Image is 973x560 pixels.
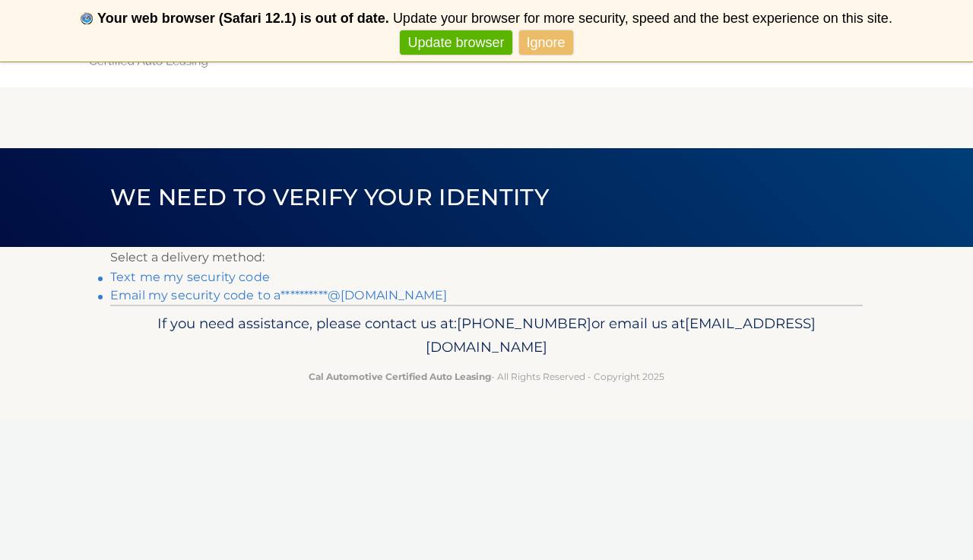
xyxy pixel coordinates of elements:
p: Select a delivery method: [110,247,863,268]
p: - All Rights Reserved - Copyright 2025 [120,369,853,384]
span: Update your browser for more security, speed and the best experience on this site. [393,11,892,26]
b: Your web browser (Safari 12.1) is out of date. [97,11,389,26]
a: Text me my security code [110,270,270,284]
span: [PHONE_NUMBER] [457,315,591,332]
a: Email my security code to a**********@[DOMAIN_NAME] [110,288,447,302]
p: If you need assistance, please contact us at: or email us at [120,312,853,360]
strong: Cal Automotive Certified Auto Leasing [309,371,491,382]
span: We need to verify your identity [110,183,549,211]
a: Update browser [400,30,512,55]
a: Ignore [519,30,573,55]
